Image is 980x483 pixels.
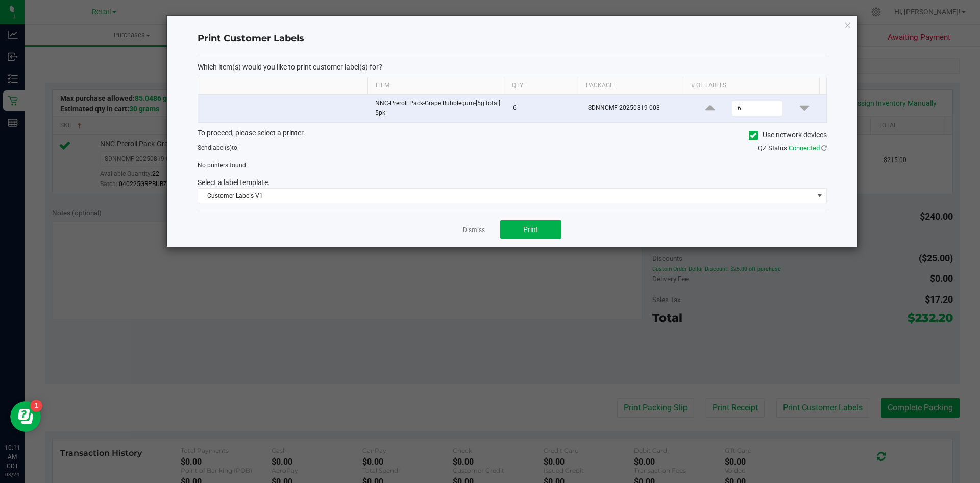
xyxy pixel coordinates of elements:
button: Print [500,220,561,239]
label: Use network devices [749,130,827,141]
span: No printers found [198,162,246,169]
p: Which item(s) would you like to print customer label(s) for? [198,62,827,72]
span: Connected [789,144,820,152]
td: NNC-Preroll Pack-Grape Bubblegum-[5g total] 5pk [369,95,507,122]
iframe: Resource center [10,401,41,432]
span: label(s) [211,144,232,151]
div: Select a label template. [190,177,835,188]
span: Send to: [198,144,239,151]
span: QZ Status: [758,144,827,152]
td: 6 [507,95,582,122]
th: # of labels [683,77,819,95]
th: Item [367,77,504,95]
a: Dismiss [463,226,485,235]
iframe: Resource center unread badge [30,400,42,412]
th: Qty [504,77,578,95]
th: Package [578,77,683,95]
h4: Print Customer Labels [198,32,827,45]
span: Print [523,225,538,234]
td: SDNNCMF-20250819-008 [582,95,689,122]
span: Customer Labels V1 [198,189,814,203]
div: To proceed, please select a printer. [190,128,835,143]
